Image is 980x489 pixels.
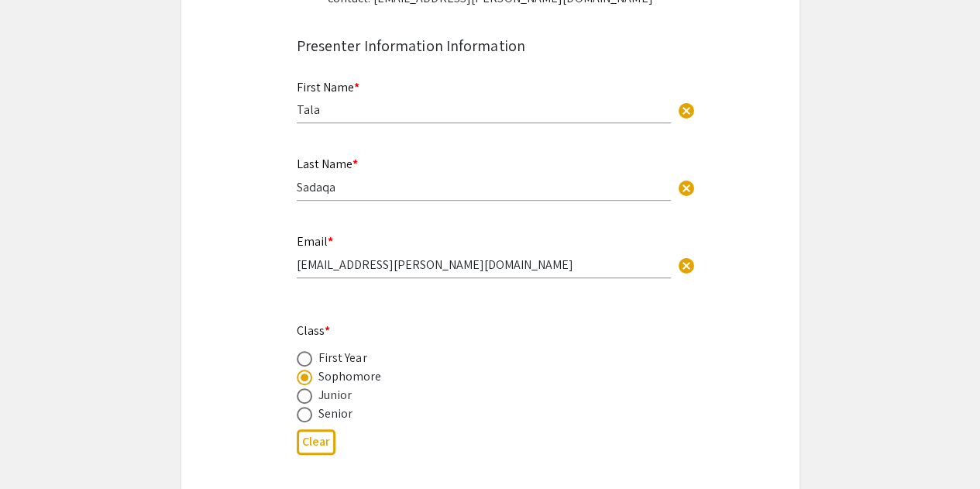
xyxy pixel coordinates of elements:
mat-label: First Name [297,79,359,95]
button: Clear [671,95,702,126]
div: First Year [318,349,367,367]
input: Type Here [297,257,671,273]
span: cancel [677,257,696,275]
div: Sophomore [318,367,382,386]
span: cancel [677,179,696,198]
button: Clear [297,429,335,455]
button: Clear [671,172,702,203]
div: Junior [318,386,352,405]
mat-label: Email [297,233,333,250]
input: Type Here [297,102,671,118]
iframe: Chat [12,419,66,477]
button: Clear [671,249,702,280]
div: Senior [318,405,353,423]
mat-label: Class [297,322,331,339]
div: Presenter Information Information [297,34,684,57]
input: Type Here [297,179,671,195]
span: cancel [677,102,696,120]
mat-label: Last Name [297,156,358,172]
